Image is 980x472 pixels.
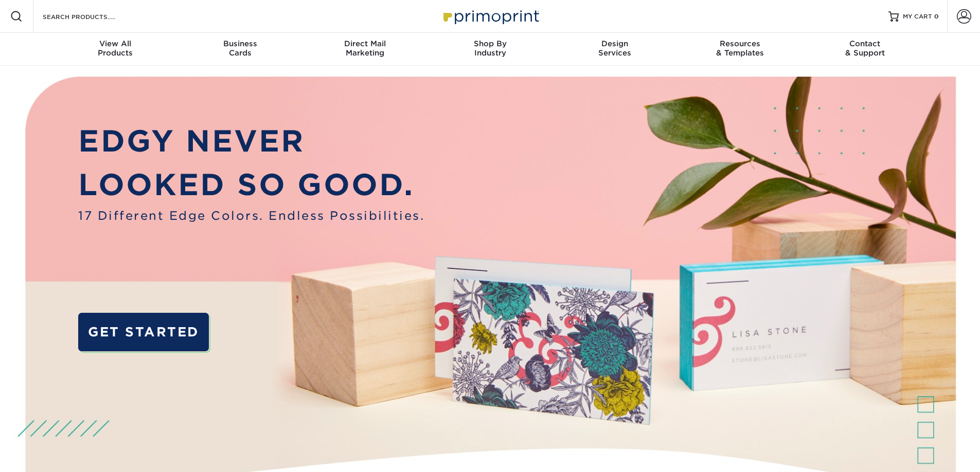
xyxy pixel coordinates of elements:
[903,12,932,21] span: MY CART
[553,39,678,58] div: Services
[553,39,678,48] span: Design
[302,33,427,66] a: Direct MailMarketing
[439,5,542,27] img: Primoprint
[177,33,302,66] a: BusinessCards
[803,39,928,58] div: & Support
[42,10,142,23] input: SEARCH PRODUCTS.....
[678,39,803,58] div: & Templates
[177,39,302,58] div: Cards
[678,33,803,66] a: Resources& Templates
[553,33,678,66] a: DesignServices
[803,39,928,48] span: Contact
[302,39,427,58] div: Marketing
[803,33,928,66] a: Contact& Support
[53,39,178,48] span: View All
[78,163,424,207] p: LOOKED SO GOOD.
[78,313,208,351] a: GET STARTED
[427,39,553,48] span: Shop By
[177,39,302,48] span: Business
[302,39,427,48] span: Direct Mail
[53,39,178,58] div: Products
[934,13,939,20] span: 0
[427,33,553,66] a: Shop ByIndustry
[78,207,424,224] span: 17 Different Edge Colors. Endless Possibilities.
[678,39,803,48] span: Resources
[427,39,553,58] div: Industry
[53,33,178,66] a: View AllProducts
[78,119,424,163] p: EDGY NEVER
